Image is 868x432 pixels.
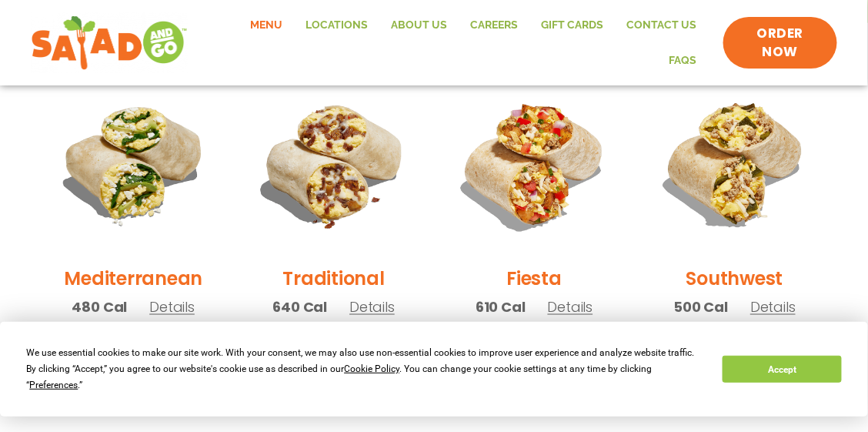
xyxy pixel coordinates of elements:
[459,8,529,43] a: Careers
[29,380,78,390] span: Preferences
[239,8,294,43] a: Menu
[686,265,783,292] h2: Southwest
[203,8,708,78] nav: Menu
[283,265,385,292] h2: Traditional
[349,297,395,316] span: Details
[657,43,708,79] a: FAQs
[615,8,708,43] a: Contact Us
[723,17,837,69] a: ORDER NOW
[245,75,423,253] img: Product photo for Traditional
[64,265,202,292] h2: Mediterranean
[45,75,222,253] img: Product photo for Mediterranean Breakfast Burrito
[529,8,615,43] a: GIFT CARDS
[739,25,822,62] span: ORDER NOW
[446,75,623,253] img: Product photo for Fiesta
[273,296,328,317] span: 640 Cal
[344,363,399,374] span: Cookie Policy
[750,297,796,316] span: Details
[646,75,824,253] img: Product photo for Southwest
[72,296,128,317] span: 480 Cal
[26,345,704,393] div: We use essential cookies to make our site work. With your consent, we may also use non-essential ...
[674,296,729,317] span: 500 Cal
[31,12,188,74] img: new-SAG-logo-768×292
[548,297,593,316] span: Details
[476,296,526,317] span: 610 Cal
[294,8,379,43] a: Locations
[723,356,841,383] button: Accept
[149,297,195,316] span: Details
[379,8,459,43] a: About Us
[506,265,562,292] h2: Fiesta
